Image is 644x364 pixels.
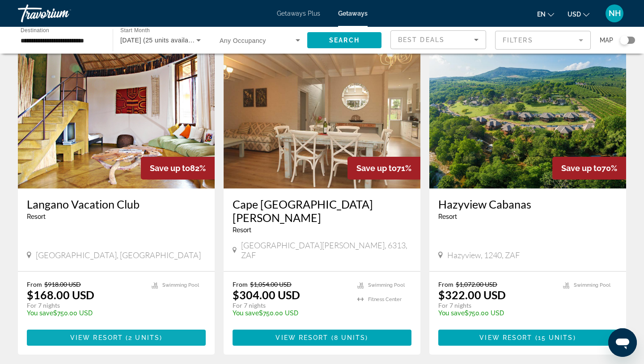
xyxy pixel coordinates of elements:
[495,30,591,50] button: Filter
[44,280,81,288] span: $918.00 USD
[438,213,457,220] span: Resort
[233,330,411,346] button: View Resort(8 units)
[233,226,251,234] span: Resort
[438,330,617,346] button: View Resort(15 units)
[338,10,368,17] a: Getaways
[233,310,259,317] span: You save
[220,37,266,44] span: Any Occupancy
[233,301,348,310] p: For 7 nights
[241,240,411,260] span: [GEOGRAPHIC_DATA][PERSON_NAME], 6313, ZAF
[568,11,581,18] span: USD
[27,330,206,346] button: View Resort(2 units)
[537,11,546,18] span: en
[438,288,506,301] p: $322.00 USD
[552,157,626,180] div: 70%
[608,328,637,357] iframe: Button to launch messaging window
[21,27,49,33] span: Destination
[27,310,53,317] span: You save
[356,163,397,173] span: Save up to
[438,310,554,317] p: $750.00 USD
[438,197,617,211] a: Hazyview Cabanas
[438,280,453,288] span: From
[250,280,292,288] span: $1,054.00 USD
[368,282,405,288] span: Swimming Pool
[334,334,366,341] span: 8 units
[275,334,328,341] span: View Resort
[538,334,573,341] span: 15 units
[27,310,143,317] p: $750.00 USD
[18,2,107,25] a: Travorium
[568,8,589,21] button: Change currency
[120,37,199,44] span: [DATE] (25 units available)
[120,28,150,33] span: Start Month
[438,301,554,310] p: For 7 nights
[329,37,360,44] span: Search
[233,197,411,224] a: Cape [GEOGRAPHIC_DATA][PERSON_NAME]
[347,157,420,180] div: 71%
[233,288,300,301] p: $304.00 USD
[609,9,621,18] span: NH
[27,288,94,301] p: $168.00 USD
[141,157,215,180] div: 82%
[70,334,123,341] span: View Resort
[429,46,626,188] img: ii_hzy1.jpg
[27,197,206,211] a: Langano Vacation Club
[36,250,201,260] span: [GEOGRAPHIC_DATA], [GEOGRAPHIC_DATA]
[479,334,532,341] span: View Resort
[27,213,46,220] span: Resort
[233,280,248,288] span: From
[368,297,402,302] span: Fitness Center
[537,8,554,21] button: Change language
[603,4,626,23] button: User Menu
[128,334,160,341] span: 2 units
[447,250,520,260] span: Hazyview, 1240, ZAF
[150,163,190,173] span: Save up to
[398,36,445,43] span: Best Deals
[123,334,162,341] span: ( )
[561,163,602,173] span: Save up to
[456,280,497,288] span: $1,072.00 USD
[277,10,320,17] a: Getaways Plus
[224,46,420,188] img: ii_csf1.jpg
[233,310,348,317] p: $750.00 USD
[307,32,381,48] button: Search
[438,310,465,317] span: You save
[27,301,143,310] p: For 7 nights
[18,46,215,188] img: C963I01X.jpg
[398,34,479,45] mat-select: Sort by
[27,280,42,288] span: From
[600,34,613,46] span: Map
[162,282,199,288] span: Swimming Pool
[532,334,576,341] span: ( )
[329,334,369,341] span: ( )
[574,282,610,288] span: Swimming Pool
